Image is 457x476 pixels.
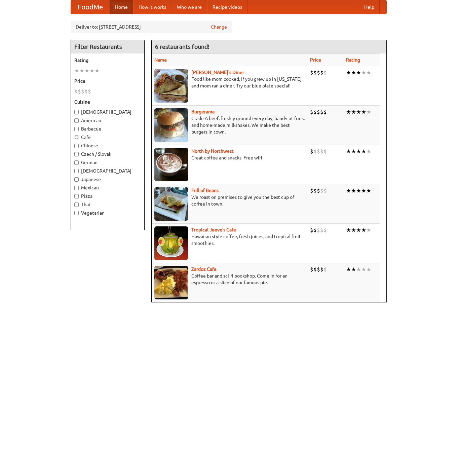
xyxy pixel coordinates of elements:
[313,226,317,234] li: $
[74,57,141,64] h5: Rating
[351,187,356,194] li: ★
[313,148,317,155] li: $
[74,176,141,183] label: Japanese
[310,148,313,155] li: $
[74,160,79,165] input: German
[356,69,361,76] li: ★
[88,88,91,95] li: $
[310,108,313,116] li: $
[74,88,78,95] li: $
[172,0,207,14] a: Who we are
[366,266,371,273] li: ★
[154,115,305,135] p: Grade A beef, freshly ground every day, hand-cut fries, and home-made milkshakes. We make the bes...
[351,69,356,76] li: ★
[320,266,323,273] li: $
[366,108,371,116] li: ★
[74,118,79,123] input: American
[110,0,133,14] a: Home
[320,148,323,155] li: $
[71,0,110,14] a: FoodMe
[154,154,305,161] p: Great coffee and snacks. Free wifi.
[356,266,361,273] li: ★
[74,151,141,157] label: Czech / Slovak
[74,152,79,156] input: Czech / Slovak
[74,201,141,208] label: Thai
[71,21,232,33] div: Deliver to: [STREET_ADDRESS]
[78,88,81,95] li: $
[361,148,366,155] li: ★
[89,67,94,74] li: ★
[310,69,313,76] li: $
[154,76,305,89] p: Food like mom cooked, if you grew up in [US_STATE] and mom ran a diner. Try our blue plate special!
[317,187,320,194] li: $
[74,194,79,198] input: Pizza
[351,226,356,234] li: ★
[74,159,141,166] label: German
[346,266,351,273] li: ★
[74,169,79,173] input: [DEMOGRAPHIC_DATA]
[154,194,305,207] p: We roast on premises to give you the best cup of coffee in town.
[320,226,323,234] li: $
[356,148,361,155] li: ★
[81,88,84,95] li: $
[154,57,167,63] a: Name
[361,69,366,76] li: ★
[317,148,320,155] li: $
[154,226,188,260] img: jeeves.jpg
[74,67,79,74] li: ★
[154,148,188,181] img: north.jpg
[317,226,320,234] li: $
[154,272,305,286] p: Coffee bar and sci-fi bookshop. Come in for an espresso or a slice of our famous pie.
[313,108,317,116] li: $
[313,69,317,76] li: $
[74,127,79,131] input: Barbecue
[361,108,366,116] li: ★
[154,69,188,103] img: sallys.jpg
[74,184,141,191] label: Mexican
[191,227,236,232] a: Tropical Jeeve's Cafe
[313,187,317,194] li: $
[74,144,79,148] input: Chinese
[351,108,356,116] li: ★
[74,109,141,115] label: [DEMOGRAPHIC_DATA]
[74,168,141,174] label: [DEMOGRAPHIC_DATA]
[74,203,79,207] input: Thai
[154,266,188,299] img: zardoz.jpg
[191,188,219,193] a: Full of Beans
[313,266,317,273] li: $
[320,69,323,76] li: $
[310,57,321,63] a: Price
[346,226,351,234] li: ★
[155,43,210,50] ng-pluralize: 6 restaurants found!
[356,187,361,194] li: ★
[346,108,351,116] li: ★
[346,57,360,63] a: Rating
[323,187,327,194] li: $
[74,177,79,182] input: Japanese
[346,187,351,194] li: ★
[74,210,141,216] label: Vegetarian
[74,211,79,215] input: Vegetarian
[366,226,371,234] li: ★
[310,266,313,273] li: $
[94,67,100,74] li: ★
[356,226,361,234] li: ★
[191,266,217,272] a: Zardoz Cafe
[346,148,351,155] li: ★
[191,70,244,75] a: [PERSON_NAME]'s Diner
[74,134,141,141] label: Cafe
[317,266,320,273] li: $
[323,108,327,116] li: $
[310,226,313,234] li: $
[191,148,234,154] a: North by Northwest
[84,88,88,95] li: $
[79,67,84,74] li: ★
[323,226,327,234] li: $
[74,135,79,140] input: Cafe
[133,0,172,14] a: How it works
[320,108,323,116] li: $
